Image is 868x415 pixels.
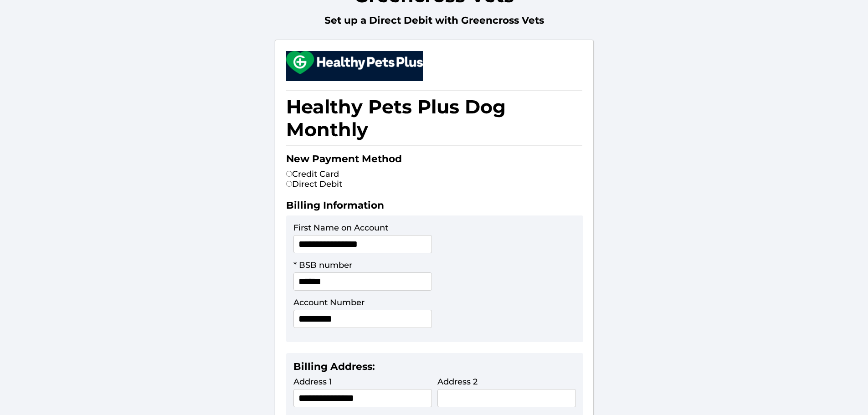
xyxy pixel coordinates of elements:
label: Direct Debit [286,179,342,189]
label: Address 1 [293,377,332,387]
label: * BSB number [293,260,352,270]
label: First Name on Account [293,223,388,233]
h2: Set up a Direct Debit with Greencross Vets [275,14,594,31]
label: Account Number [293,297,365,307]
input: Direct Debit [286,181,292,187]
img: small.png [286,51,423,74]
h2: New Payment Method [286,153,582,169]
input: Credit Card [286,171,292,177]
h2: Billing Information [286,199,582,215]
h1: Healthy Pets Plus Dog Monthly [286,90,582,146]
label: Address 2 [437,377,478,387]
label: Credit Card [286,169,339,179]
h2: Billing Address: [293,360,576,377]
